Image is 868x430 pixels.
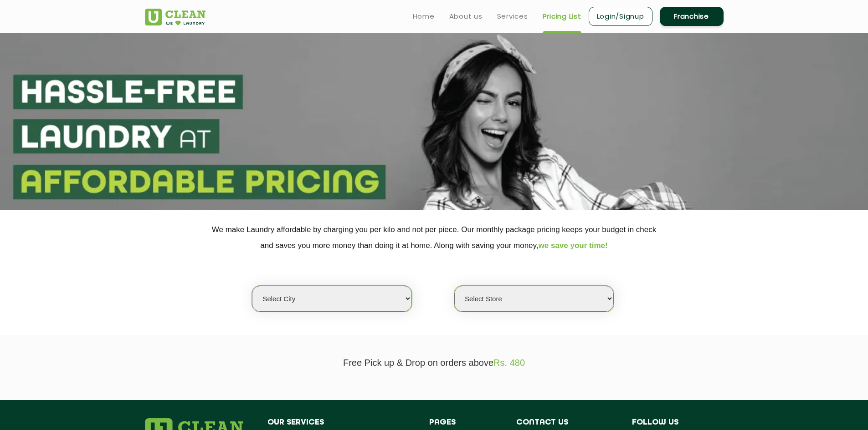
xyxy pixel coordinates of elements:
p: We make Laundry affordable by charging you per kilo and not per piece. Our monthly package pricin... [145,222,724,253]
span: Rs. 480 [493,358,525,368]
a: Services [497,11,528,22]
a: Franchise [660,7,724,26]
a: Home [413,11,435,22]
a: About us [449,11,483,22]
a: Login/Signup [589,7,652,26]
span: we save your time! [539,241,608,250]
img: UClean Laundry and Dry Cleaning [145,9,205,25]
a: Pricing List [543,11,581,22]
p: Free Pick up & Drop on orders above [145,358,724,368]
